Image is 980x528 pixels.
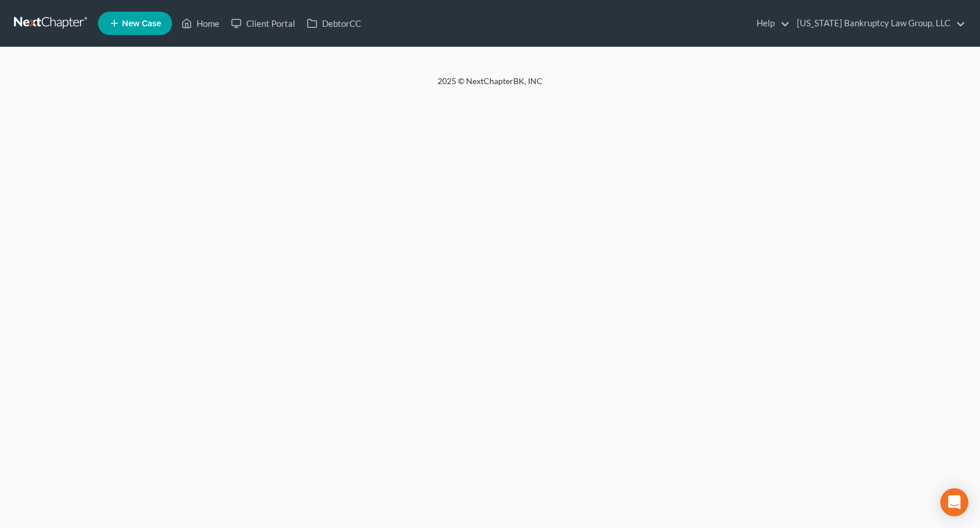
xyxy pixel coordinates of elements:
[940,488,968,516] div: Open Intercom Messenger
[791,13,965,34] a: [US_STATE] Bankruptcy Law Group, LLC
[176,13,225,34] a: Home
[98,12,172,35] new-legal-case-button: New Case
[301,13,367,34] a: DebtorCC
[157,75,822,96] div: 2025 © NextChapterBK, INC
[751,13,790,34] a: Help
[225,13,301,34] a: Client Portal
